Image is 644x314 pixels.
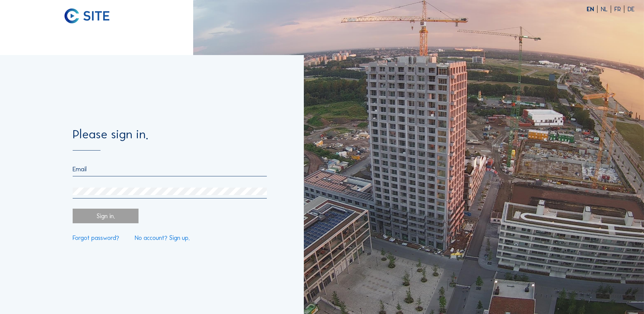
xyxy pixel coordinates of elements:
[73,165,267,173] input: Email
[73,209,138,223] div: Sign in.
[614,6,624,12] div: FR
[135,235,190,241] a: No account? Sign up.
[601,6,611,12] div: NL
[73,128,267,151] div: Please sign in.
[65,8,110,24] img: C-SITE logo
[73,235,119,241] a: Forgot password?
[587,6,597,12] div: EN
[628,6,634,12] div: DE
